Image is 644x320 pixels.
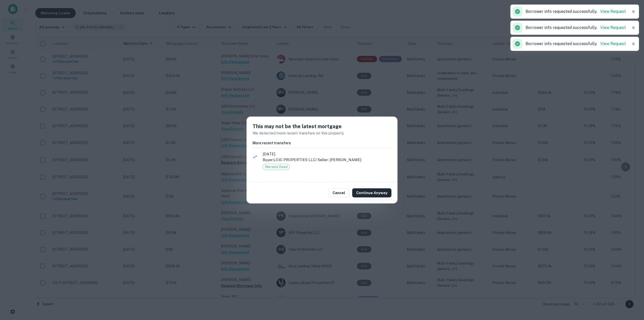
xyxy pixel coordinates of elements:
[352,188,391,197] button: Continue Anyway
[526,25,626,31] p: Borrower info requested successfully.
[253,123,391,130] h5: This may not be the latest mortgage
[253,140,391,146] h6: More recent transfers
[600,9,626,14] a: View Request
[253,130,391,136] p: We detected more recent transfers on this property.
[526,9,626,15] p: Borrower info requested successfully.
[619,264,644,288] iframe: Chat Widget
[263,164,290,170] div: Warranty Deed
[600,41,626,46] a: View Request
[600,25,626,30] a: View Request
[263,151,391,157] span: [DATE]
[263,164,290,169] span: Warranty Deed
[263,157,391,163] p: Buyer: LOJC PROPERTIES LLC / Seller: [PERSON_NAME]
[526,41,626,47] p: Borrower info requested successfully.
[329,188,349,197] button: Cancel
